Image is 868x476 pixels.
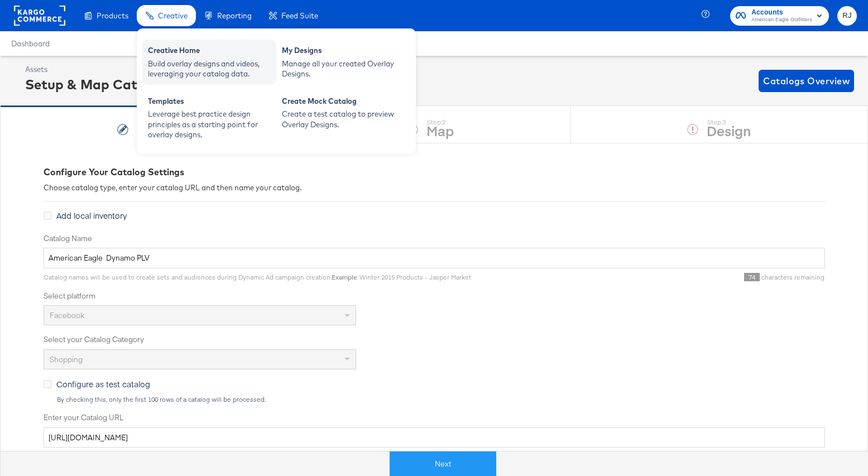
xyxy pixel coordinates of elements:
div: Choose catalog type, enter your catalog URL and then name your catalog. [44,182,825,193]
div: By checking this, only the first 100 rows of a catalog will be processed. [56,396,825,403]
span: Facebook [50,310,84,320]
span: RJ [842,9,852,22]
span: Add local inventory [56,210,127,221]
div: Setup & Map Catalog [25,75,165,94]
button: RJ [837,6,857,26]
span: Catalogs Overview [763,73,850,89]
div: Configure Your Catalog Settings [44,166,825,179]
span: Creative [158,11,188,20]
span: Accounts [751,7,812,18]
input: Name your catalog e.g. My Dynamic Product Catalog [44,248,825,268]
span: 74 [744,273,760,281]
div: characters remaining [471,273,825,282]
strong: Example [332,273,357,281]
span: Reporting [217,11,252,20]
input: Enter Catalog URL, e.g. http://www.example.com/products.xml [44,427,825,448]
button: Catalogs Overview [759,70,854,92]
div: Assets [25,64,165,75]
label: Enter your Catalog URL [44,412,825,423]
a: Dashboard [11,39,50,48]
span: Catalog names will be used to create sets and audiences during Dynamic Ad campaign creation. : Wi... [44,273,471,281]
span: Configure as test catalog [56,378,150,390]
button: AccountsAmerican Eagle Outfitters [730,6,829,26]
span: American Eagle Outfitters [751,16,812,25]
label: Select platform [44,291,825,301]
label: Catalog Name [44,233,825,244]
span: Shopping [50,354,83,364]
span: Products [97,11,128,20]
label: Select your Catalog Category [44,334,825,345]
span: Feed Suite [281,11,318,20]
